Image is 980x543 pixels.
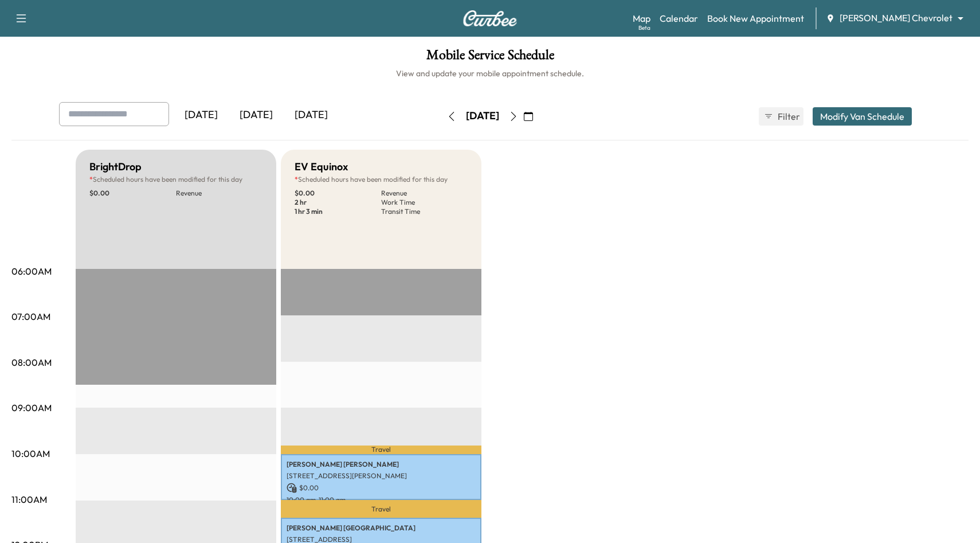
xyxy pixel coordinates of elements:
[11,264,52,278] p: 06:00AM
[287,483,476,493] p: $ 0.00
[660,11,698,25] a: Calendar
[295,159,348,175] h5: EV Equinox
[638,24,650,32] div: Beta
[778,110,798,123] span: Filter
[281,446,481,454] p: Travel
[633,11,650,25] a: MapBeta
[11,48,969,68] h1: Mobile Service Schedule
[11,401,52,415] p: 09:00AM
[381,189,468,198] p: Revenue
[11,447,50,460] p: 10:00AM
[287,495,476,505] p: 10:00 am - 11:00 am
[381,198,468,207] p: Work Time
[295,189,381,198] p: $ 0.00
[462,10,518,26] img: Curbee Logo
[281,500,481,518] p: Travel
[287,524,476,533] p: [PERSON_NAME] [GEOGRAPHIC_DATA]
[287,471,476,481] p: [STREET_ADDRESS][PERSON_NAME]
[89,159,142,175] h5: BrightDrop
[174,102,229,128] div: [DATE]
[229,102,284,128] div: [DATE]
[176,189,262,198] p: Revenue
[11,310,50,323] p: 07:00AM
[11,68,969,79] h6: View and update your mobile appointment schedule.
[11,493,47,506] p: 11:00AM
[287,460,476,469] p: [PERSON_NAME] [PERSON_NAME]
[284,102,339,128] div: [DATE]
[759,107,803,126] button: Filter
[840,11,952,25] span: [PERSON_NAME] Chevrolet
[295,175,468,184] p: Scheduled hours have been modified for this day
[11,356,52,369] p: 08:00AM
[89,189,176,198] p: $ 0.00
[89,175,262,184] p: Scheduled hours have been modified for this day
[295,198,381,207] p: 2 hr
[707,11,804,25] a: Book New Appointment
[295,207,381,216] p: 1 hr 3 min
[381,207,468,216] p: Transit Time
[813,107,912,126] button: Modify Van Schedule
[466,109,499,123] div: [DATE]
